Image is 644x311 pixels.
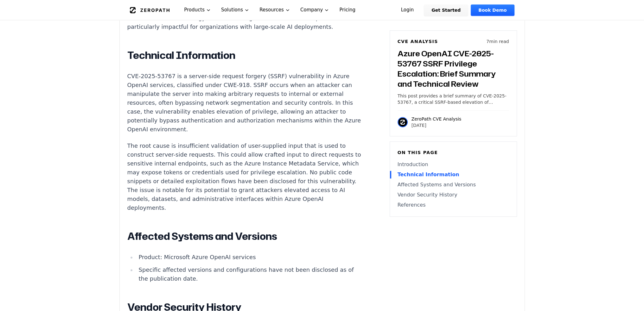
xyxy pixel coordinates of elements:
[398,171,509,178] a: Technical Information
[127,49,363,62] h2: Technical Information
[398,201,509,209] a: References
[398,149,509,156] h6: On this page
[398,38,438,45] h6: CVE Analysis
[424,4,468,16] a: Get Started
[127,230,363,243] h2: Affected Systems and Versions
[136,265,363,283] li: Specific affected versions and configurations have not been disclosed as of the publication date.
[398,191,509,199] a: Vendor Security History
[486,38,509,45] p: 7 min read
[411,122,462,128] p: [DATE]
[127,141,363,212] p: The root cause is insufficient validation of user-supplied input that is used to construct server...
[398,161,509,168] a: Introduction
[398,93,509,105] p: This post provides a brief summary of CVE-2025-53767, a critical SSRF-based elevation of privileg...
[398,117,408,127] img: ZeroPath CVE Analysis
[398,48,509,89] h3: Azure OpenAI CVE-2025-53767 SSRF Privilege Escalation: Brief Summary and Technical Review
[398,181,509,189] a: Affected Systems and Versions
[411,116,462,122] p: ZeroPath CVE Analysis
[136,253,363,262] li: Product: Microsoft Azure OpenAI services
[393,4,422,16] a: Login
[127,72,363,134] p: CVE-2025-53767 is a server-side request forgery (SSRF) vulnerability in Azure OpenAI services, cl...
[471,4,514,16] a: Book Demo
